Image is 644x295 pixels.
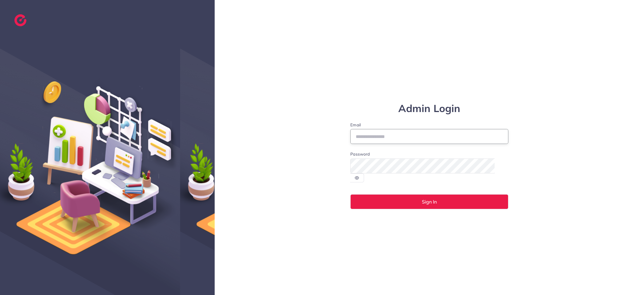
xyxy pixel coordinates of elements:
[350,194,508,209] button: Sign In
[350,151,370,157] label: Password
[422,199,437,204] span: Sign In
[350,122,508,128] label: Email
[14,14,27,26] img: logo
[350,103,508,115] h1: Admin Login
